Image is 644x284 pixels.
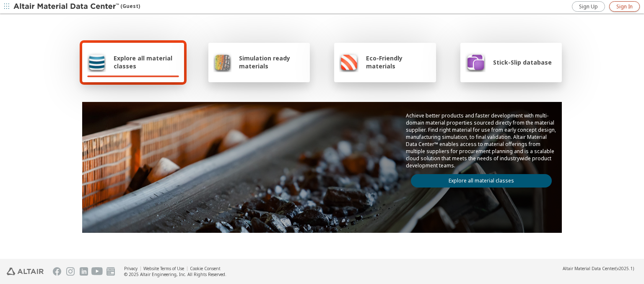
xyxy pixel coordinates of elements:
a: Sign In [609,1,640,12]
span: Altair Material Data Center [563,266,615,271]
div: (v2025.1) [563,266,634,271]
img: Stick-Slip database [465,52,486,72]
span: Eco-Friendly materials [366,54,431,70]
img: Altair Material Data Center [13,3,120,11]
span: Stick-Slip database [493,58,552,66]
a: Sign Up [572,1,605,12]
span: Sign Up [579,3,598,10]
span: Explore all material classes [114,54,179,70]
a: Website Terms of Use [143,266,184,271]
img: Eco-Friendly materials [339,52,358,72]
img: Altair Engineering [7,268,44,275]
img: Simulation ready materials [213,52,231,72]
span: Sign In [616,3,633,10]
div: © 2025 Altair Engineering, Inc. All Rights Reserved. [124,271,226,277]
a: Privacy [124,266,138,271]
a: Explore all material classes [411,174,552,188]
span: Simulation ready materials [239,54,305,70]
div: (Guest) [13,3,140,11]
a: Cookie Consent [190,266,221,271]
p: Achieve better products and faster development with multi-domain material properties sourced dire... [406,112,557,169]
img: Explore all material classes [87,52,106,72]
